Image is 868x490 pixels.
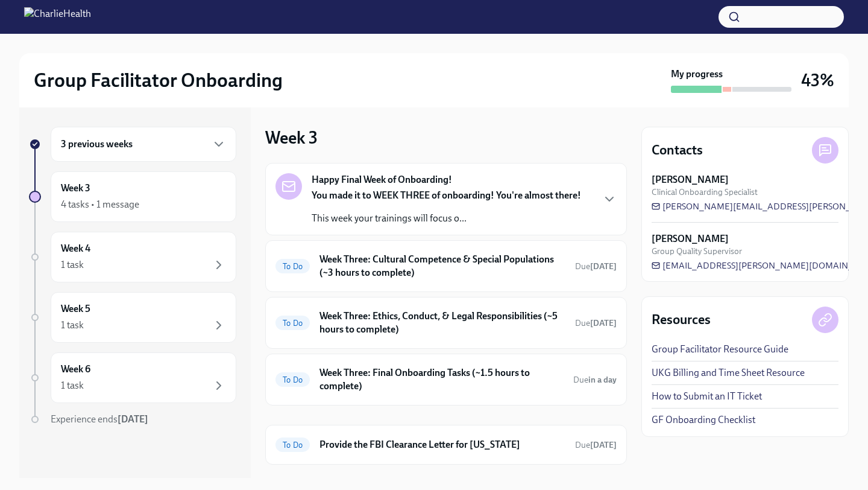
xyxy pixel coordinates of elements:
a: UKG Billing and Time Sheet Resource [652,366,805,380]
a: Group Facilitator Resource Guide [652,343,788,356]
strong: [DATE] [590,318,617,328]
span: September 15th, 2025 10:00 [575,317,617,329]
p: This week your trainings will focus o... [312,212,581,225]
h6: Week Three: Cultural Competence & Special Populations (~3 hours to complete) [319,253,565,279]
strong: Happy Final Week of Onboarding! [312,173,452,186]
h6: Provide the FBI Clearance Letter for [US_STATE] [319,438,565,451]
a: GF Onboarding Checklist [652,413,755,427]
h4: Contacts [652,141,703,159]
span: Due [575,261,617,272]
div: 1 task [61,379,84,392]
span: Due [573,375,617,385]
span: Due [575,318,617,328]
strong: [DATE] [590,440,617,450]
div: 4 tasks • 1 message [61,198,139,211]
strong: [PERSON_NAME] [652,232,729,246]
span: Due [575,440,617,450]
strong: in a day [588,375,617,385]
h4: Resources [652,311,711,329]
a: Week 34 tasks • 1 message [29,171,236,222]
h3: 43% [801,69,834,91]
h6: Week 6 [61,363,90,376]
div: 1 task [61,258,84,272]
span: To Do [275,262,310,271]
span: To Do [275,319,310,328]
div: 3 previous weeks [51,127,236,162]
span: To Do [275,375,310,384]
strong: [DATE] [118,413,148,425]
a: Week 41 task [29,232,236,282]
span: Clinical Onboarding Specialist [652,186,758,198]
strong: [PERSON_NAME] [652,173,729,186]
span: Group Quality Supervisor [652,246,742,257]
strong: [DATE] [590,261,617,272]
span: September 15th, 2025 10:00 [575,261,617,272]
img: CharlieHealth [24,7,91,27]
a: Week 51 task [29,292,236,343]
h2: Group Facilitator Onboarding [34,68,283,92]
span: To Do [275,441,310,450]
strong: My progress [671,68,723,81]
div: 1 task [61,319,84,332]
h6: 3 previous weeks [61,138,133,151]
strong: You made it to WEEK THREE of onboarding! You're almost there! [312,189,581,201]
h6: Week 5 [61,302,90,316]
span: September 13th, 2025 10:00 [573,374,617,386]
span: September 30th, 2025 10:00 [575,439,617,451]
a: To DoWeek Three: Final Onboarding Tasks (~1.5 hours to complete)Duein a day [275,364,617,395]
h3: Week 3 [265,127,318,148]
h6: Week 4 [61,242,90,255]
h6: Week Three: Ethics, Conduct, & Legal Responsibilities (~5 hours to complete) [319,310,565,336]
a: To DoWeek Three: Cultural Competence & Special Populations (~3 hours to complete)Due[DATE] [275,250,617,282]
a: Week 61 task [29,352,236,403]
h6: Week Three: Final Onboarding Tasks (~1.5 hours to complete) [319,366,564,393]
a: To DoProvide the FBI Clearance Letter for [US_STATE]Due[DATE] [275,435,617,454]
h6: Week 3 [61,182,90,195]
a: How to Submit an IT Ticket [652,390,762,403]
a: To DoWeek Three: Ethics, Conduct, & Legal Responsibilities (~5 hours to complete)Due[DATE] [275,307,617,339]
span: Experience ends [51,413,148,425]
